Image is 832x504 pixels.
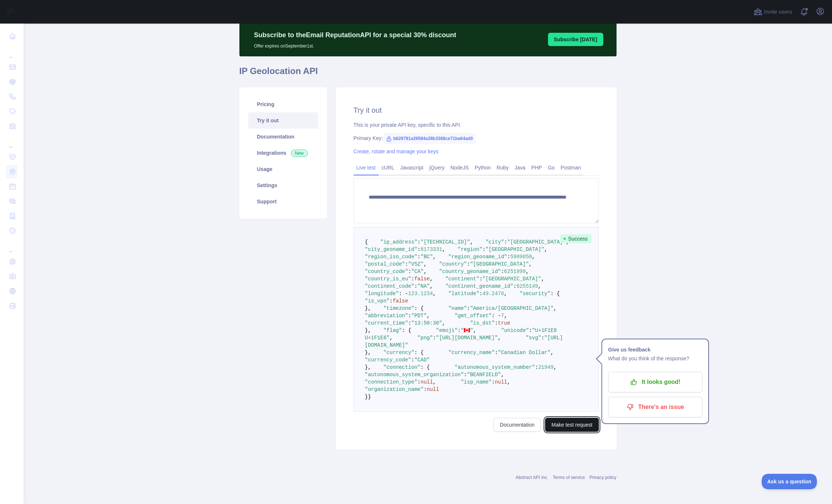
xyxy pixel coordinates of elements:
span: : [529,328,532,333]
span: "ip_address" [380,239,418,245]
span: true [498,320,510,326]
span: : [408,313,411,319]
span: , [427,313,430,319]
a: Live test [354,162,379,174]
p: Offer expires on September 1st. [254,40,456,49]
span: : [433,335,436,341]
span: null [495,379,507,385]
p: What do you think of the response? [608,354,702,363]
a: NodeJS [447,162,472,174]
span: "currency_name" [448,350,495,356]
a: Settings [248,177,318,193]
span: "continent_code" [365,283,414,289]
span: , [554,305,557,311]
span: , [433,254,436,260]
span: 5909050 [510,254,532,260]
a: Python [472,162,494,174]
span: }, [365,350,371,356]
a: Terms of service [553,475,585,480]
span: "continent" [445,276,479,282]
span: , [424,269,426,274]
span: : [464,372,467,378]
span: "CA" [411,269,424,274]
span: : [495,350,498,356]
span: : [417,239,420,245]
span: "city_geoname_id" [365,246,418,252]
span: null [421,379,433,385]
span: : - [492,313,501,319]
span: , [442,246,445,252]
span: : [424,386,426,392]
span: 123.1234 [408,291,433,297]
span: , [390,335,393,341]
span: } [368,394,371,400]
span: 21949 [538,364,554,370]
span: , [430,276,433,282]
span: : [411,276,414,282]
span: "latitude" [448,291,479,297]
div: This is your private API key, specific to this API. [354,121,599,129]
span: "flag" [383,328,402,333]
span: , [470,239,473,245]
span: "[GEOGRAPHIC_DATA]" [507,239,566,245]
span: : [535,364,538,370]
span: "continent_geoname_id" [445,283,513,289]
a: Go [545,162,558,174]
span: : [541,335,544,341]
span: false [393,298,408,304]
span: : [467,261,470,267]
span: : [479,276,482,282]
span: : [479,291,482,297]
span: "🇨🇦" [461,328,473,333]
span: : [467,305,470,311]
span: "is_vpn" [365,298,390,304]
span: "currency_code" [365,357,411,363]
span: "CAD" [414,357,430,363]
span: "unicode" [501,328,529,333]
span: }, [365,305,371,311]
span: "America/[GEOGRAPHIC_DATA]" [470,305,554,311]
span: "V5Z" [408,261,424,267]
button: Subscribe [DATE] [548,33,603,46]
h1: IP Geolocation API [239,65,617,83]
span: , [473,328,476,333]
span: "region_iso_code" [365,254,418,260]
button: Make test request [545,418,598,432]
span: Success [560,234,591,243]
span: "NA" [417,283,430,289]
span: : [417,246,420,252]
span: "gmt_offset" [454,313,492,319]
iframe: Toggle Customer Support [762,474,817,489]
span: : [458,328,461,333]
p: It looks good! [614,376,697,388]
span: "currency" [383,350,414,356]
button: It looks good! [608,372,702,392]
span: , [433,291,436,297]
span: false [414,276,430,282]
span: , [507,379,510,385]
span: }, [365,328,371,333]
span: "longitude" [365,291,399,297]
span: , [551,350,554,356]
span: "png" [417,335,433,341]
span: : [492,379,495,385]
span: New [291,150,308,157]
span: , [424,261,426,267]
span: "isp_name" [461,379,492,385]
span: : [414,283,417,289]
a: Java [512,162,529,174]
span: : [390,298,393,304]
span: "BC" [421,254,433,260]
span: : { [551,291,560,297]
span: "city" [485,239,504,245]
h2: Try it out [354,105,599,115]
button: Invite users [752,6,794,18]
span: : [405,261,408,267]
span: "13:50:30" [411,320,442,326]
span: "PDT" [411,313,427,319]
span: "autonomous_system_organization" [365,372,464,378]
div: ... [6,134,18,149]
span: : [504,239,507,245]
span: 7 [501,313,504,319]
span: : { [414,350,424,356]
